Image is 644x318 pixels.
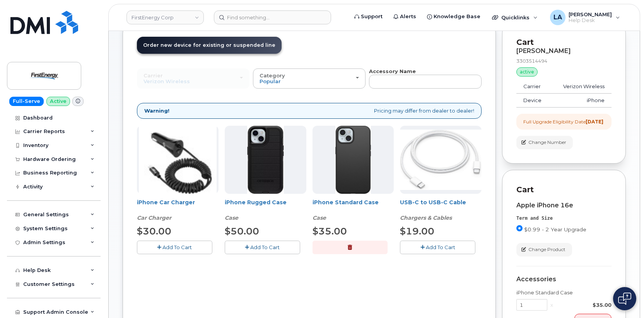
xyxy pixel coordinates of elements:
[516,184,612,195] p: Cart
[501,14,530,21] span: Quicklinks
[569,17,612,24] span: Help Desk
[144,107,169,115] strong: Warning!
[225,241,300,254] button: Add To Cart
[400,199,466,206] a: USB-C to USB-C Cable
[250,244,280,250] span: Add To Cart
[313,198,394,222] div: iPhone Standard Case
[523,118,603,125] div: Full Upgrade Eligibility Date
[516,225,523,231] input: $0.99 - 2 Year Upgrade
[516,136,573,149] button: Change Number
[516,215,612,222] div: Term and Size
[400,130,482,190] img: USB-C.jpg
[551,94,612,108] td: iPhone
[349,9,388,24] a: Support
[516,80,551,94] td: Carrier
[516,48,612,55] div: [PERSON_NAME]
[569,11,612,17] span: [PERSON_NAME]
[400,226,434,237] span: $19.00
[137,226,171,237] span: $30.00
[260,72,285,79] span: Category
[225,198,306,222] div: iPhone Rugged Case
[556,301,612,309] div: $35.00
[247,126,284,194] img: Defender.jpg
[143,42,275,48] span: Order new device for existing or suspended line
[400,241,475,254] button: Add To Cart
[516,67,538,77] div: active
[137,241,212,254] button: Add To Cart
[313,214,326,221] em: Case
[547,301,556,309] div: x
[335,126,371,194] img: Symmetry.jpg
[225,226,259,237] span: $50.00
[225,199,287,206] a: iPhone Rugged Case
[137,103,482,119] div: Pricing may differ from dealer to dealer!
[487,10,543,25] div: Quicklinks
[369,68,416,74] strong: Accessory Name
[422,9,486,24] a: Knowledge Base
[516,289,612,296] div: iPhone Standard Case
[162,244,192,250] span: Add To Cart
[400,13,416,21] span: Alerts
[528,139,566,146] span: Change Number
[400,198,482,222] div: USB-C to USB-C Cable
[516,58,612,64] div: 3303514494
[225,214,238,221] em: Case
[586,119,603,125] strong: [DATE]
[553,13,562,22] span: LA
[516,94,551,108] td: Device
[524,226,586,233] span: $0.99 - 2 Year Upgrade
[516,202,612,209] div: Apple iPhone 16e
[551,80,612,94] td: Verizon Wireless
[137,214,171,221] em: Car Charger
[313,199,379,206] a: iPhone Standard Case
[361,13,383,21] span: Support
[139,126,217,194] img: iphonesecg.jpg
[260,78,281,84] span: Popular
[426,244,455,250] span: Add To Cart
[253,68,366,89] button: Category Popular
[516,243,572,256] button: Change Product
[137,198,219,222] div: iPhone Car Charger
[545,10,625,25] div: Lanette Aparicio
[516,37,612,48] p: Cart
[214,10,331,24] input: Find something...
[618,292,631,305] img: Open chat
[126,10,204,24] a: FirstEnergy Corp
[388,9,422,24] a: Alerts
[313,226,347,237] span: $35.00
[434,13,480,21] span: Knowledge Base
[516,276,612,283] div: Accessories
[137,199,195,206] a: iPhone Car Charger
[400,214,452,221] em: Chargers & Cables
[528,246,565,253] span: Change Product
